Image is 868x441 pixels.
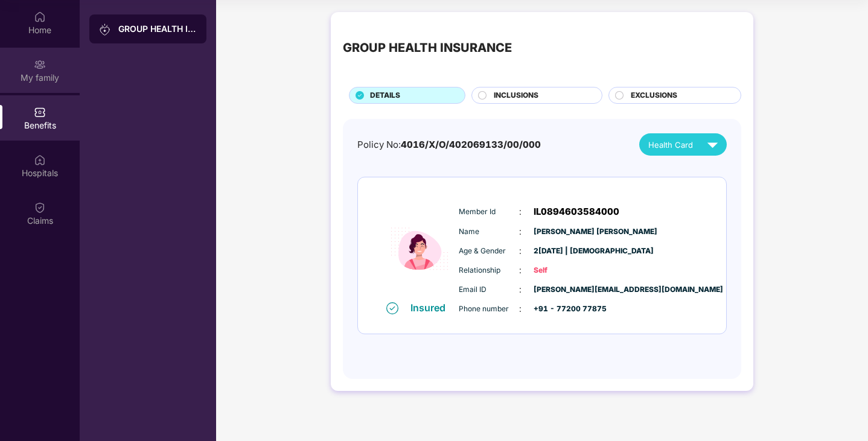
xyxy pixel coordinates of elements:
span: +91 - 77200 77875 [534,303,594,315]
span: Email ID [459,284,519,296]
span: : [519,244,522,258]
div: GROUP HEALTH INSURANCE [343,39,512,57]
div: Policy No: [357,138,541,152]
img: svg+xml;base64,PHN2ZyB4bWxucz0iaHR0cDovL3d3dy53My5vcmcvMjAwMC9zdmciIHdpZHRoPSIxNiIgaGVpZ2h0PSIxNi... [386,302,398,314]
span: Relationship [459,265,519,276]
img: svg+xml;base64,PHN2ZyBpZD0iSG9zcGl0YWxzIiB4bWxucz0iaHR0cDovL3d3dy53My5vcmcvMjAwMC9zdmciIHdpZHRoPS... [34,154,46,166]
span: Self [534,265,594,276]
span: Age & Gender [459,246,519,257]
span: 2[DATE] | [DEMOGRAPHIC_DATA] [534,246,594,257]
img: svg+xml;base64,PHN2ZyBpZD0iQmVuZWZpdHMiIHhtbG5zPSJodHRwOi8vd3d3LnczLm9yZy8yMDAwL3N2ZyIgd2lkdGg9Ij... [34,106,46,118]
span: [PERSON_NAME][EMAIL_ADDRESS][DOMAIN_NAME] [534,284,594,296]
span: : [519,264,522,277]
span: : [519,205,522,218]
span: : [519,283,522,296]
img: svg+xml;base64,PHN2ZyB4bWxucz0iaHR0cDovL3d3dy53My5vcmcvMjAwMC9zdmciIHZpZXdCb3g9IjAgMCAyNCAyNCIgd2... [702,134,723,155]
img: svg+xml;base64,PHN2ZyBpZD0iSG9tZSIgeG1sbnM9Imh0dHA6Ly93d3cudzMub3JnLzIwMDAvc3ZnIiB3aWR0aD0iMjAiIG... [34,11,46,23]
span: INCLUSIONS [494,90,538,101]
span: Health Card [648,139,693,151]
span: : [519,225,522,238]
span: EXCLUSIONS [631,90,677,101]
span: IL0894603584000 [534,205,619,219]
img: svg+xml;base64,PHN2ZyB3aWR0aD0iMjAiIGhlaWdodD0iMjAiIHZpZXdCb3g9IjAgMCAyMCAyMCIgZmlsbD0ibm9uZSIgeG... [99,24,111,36]
span: Member Id [459,206,519,218]
img: svg+xml;base64,PHN2ZyBpZD0iQ2xhaW0iIHhtbG5zPSJodHRwOi8vd3d3LnczLm9yZy8yMDAwL3N2ZyIgd2lkdGg9IjIwIi... [34,201,46,214]
button: Health Card [639,133,727,156]
div: GROUP HEALTH INSURANCE [118,23,197,35]
span: 4016/X/O/402069133/00/000 [401,139,541,150]
span: DETAILS [370,90,400,101]
img: icon [383,197,456,301]
span: : [519,302,522,316]
span: Phone number [459,303,519,315]
div: Insured [410,302,453,314]
img: svg+xml;base64,PHN2ZyB3aWR0aD0iMjAiIGhlaWdodD0iMjAiIHZpZXdCb3g9IjAgMCAyMCAyMCIgZmlsbD0ibm9uZSIgeG... [34,59,46,71]
span: Name [459,226,519,238]
span: [PERSON_NAME] [PERSON_NAME] [534,226,594,238]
